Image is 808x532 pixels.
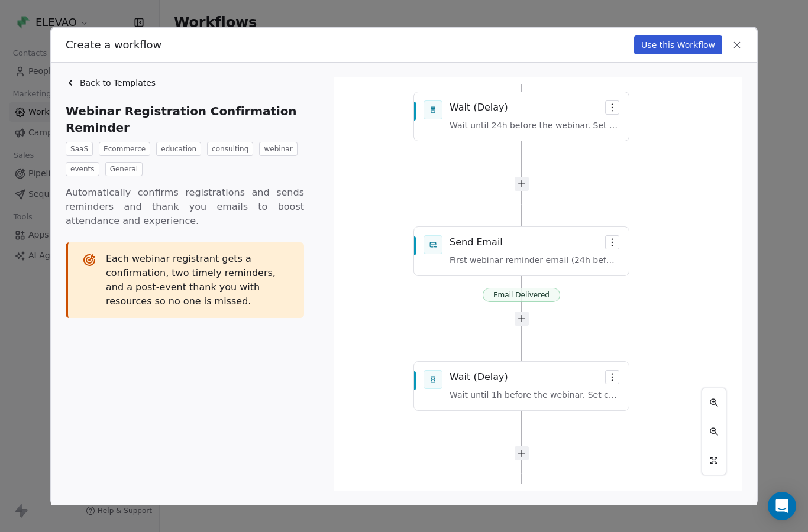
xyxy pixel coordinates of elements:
[702,388,726,475] div: React Flow controls
[80,77,156,89] span: Back to Templates
[105,162,143,176] span: General
[634,35,722,54] button: Use this Workflow
[66,103,311,136] span: Webinar Registration Confirmation Reminder
[207,142,253,156] span: consulting
[66,162,99,176] span: events
[768,492,796,520] div: Open Intercom Messenger
[66,186,304,228] span: Automatically confirms registrations and sends reminders and thank you emails to boost attendance...
[66,142,93,156] span: SaaS
[259,142,297,156] span: webinar
[106,252,290,309] span: Each webinar registrant gets a confirmation, two timely reminders, and a post-event thank you wit...
[99,142,150,156] span: Ecommerce
[66,37,161,53] span: Create a workflow
[156,142,201,156] span: education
